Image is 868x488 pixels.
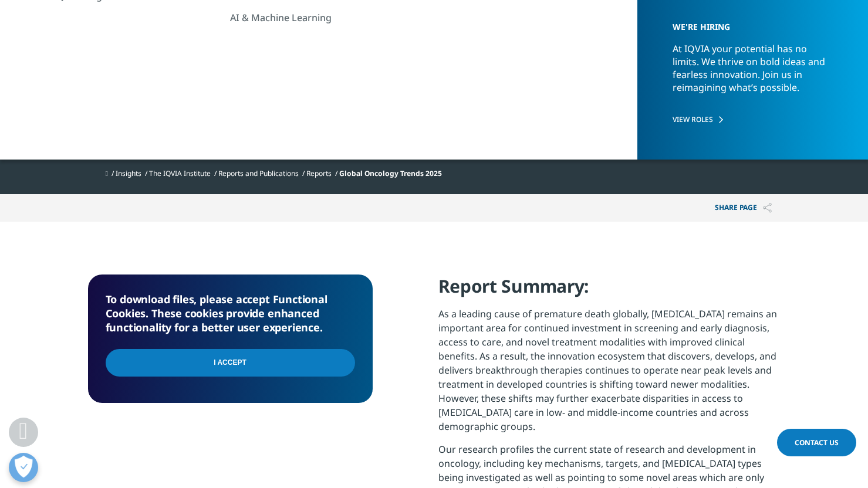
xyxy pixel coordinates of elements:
[218,168,299,178] a: Reports and Publications
[438,307,781,442] p: As a leading cause of premature death globally, [MEDICAL_DATA] remains an important area for cont...
[777,429,856,456] a: Contact Us
[673,114,830,124] a: VIEW ROLES
[306,168,332,178] a: Reports
[763,203,772,213] img: Share PAGE
[106,292,355,334] h5: To download files, please accept Functional Cookies. These cookies provide enhanced functionality...
[116,168,141,178] a: Insights
[438,274,781,307] h4: Report Summary:
[673,42,830,104] p: At IQVIA your potential has no limits. We thrive on bold ideas and fearless innovation. Join us i...
[706,194,781,222] p: Share PAGE
[706,194,781,222] button: Share PAGEShare PAGE
[106,349,355,377] input: I Accept
[673,1,823,42] h5: WE'RE HIRING
[9,453,38,482] button: 優先設定センターを開く
[339,168,442,178] span: Global Oncology Trends 2025
[149,168,211,178] a: The IQVIA Institute
[230,11,425,24] a: AI & Machine Learning
[795,438,839,448] span: Contact Us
